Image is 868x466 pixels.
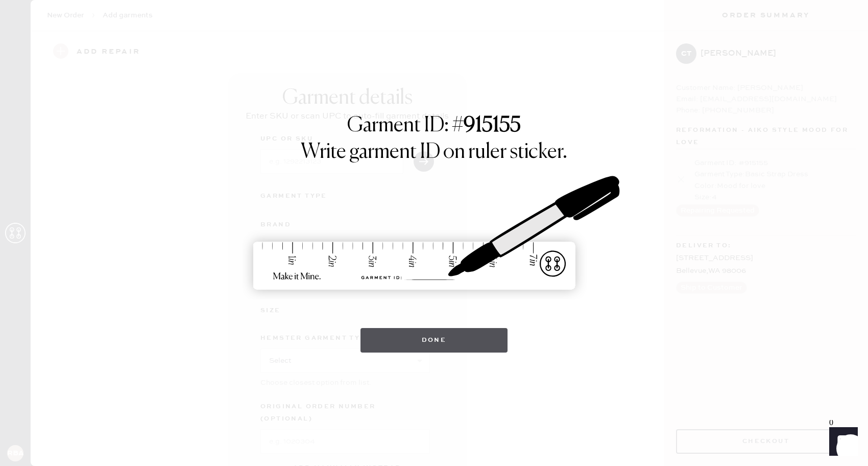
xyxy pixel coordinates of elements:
[347,113,521,140] h1: Garment ID: #
[243,149,625,318] img: ruler-sticker-sharpie.svg
[819,420,863,464] iframe: Front Chat
[301,140,567,165] h1: Write garment ID on ruler sticker.
[464,115,521,136] strong: 915155
[360,328,508,353] button: Done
